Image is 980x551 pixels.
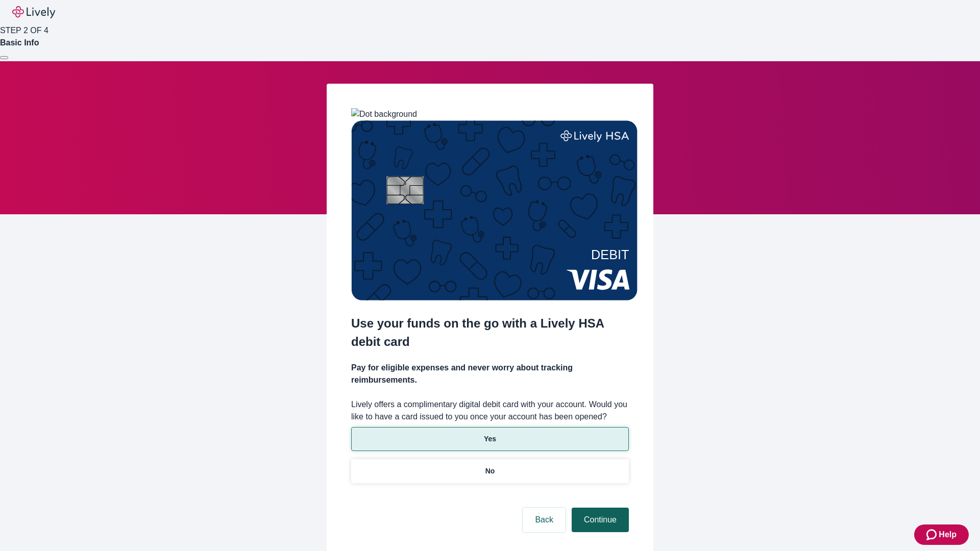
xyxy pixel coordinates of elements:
[351,108,417,120] img: Dot background
[351,314,629,351] h2: Use your funds on the go with a Lively HSA debit card
[484,434,496,444] p: Yes
[572,508,629,532] button: Continue
[351,120,638,300] img: Debit card
[12,6,55,18] img: Lively
[485,466,495,477] p: No
[914,524,969,545] button: Zendesk support iconHelp
[351,427,629,451] button: Yes
[939,529,957,541] span: Help
[926,529,939,541] svg: Zendesk support icon
[351,398,629,423] label: Lively offers a complimentary digital debit card with your account. Would you like to have a card...
[351,459,629,483] button: No
[523,508,566,532] button: Back
[351,362,629,386] h4: Pay for eligible expenses and never worry about tracking reimbursements.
